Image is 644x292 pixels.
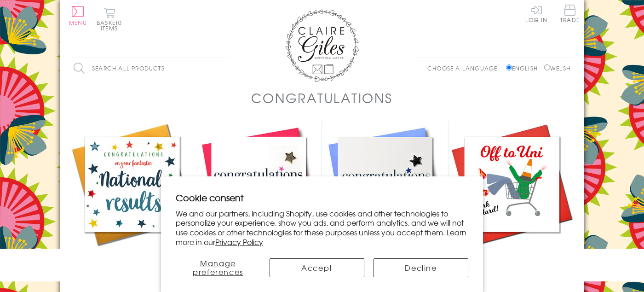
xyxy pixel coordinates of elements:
[544,64,570,72] label: Welsh
[525,5,547,23] a: Log In
[176,209,468,247] p: We and our partners, including Shopify, use cookies and other technologies to personalize your ex...
[221,58,230,79] input: Search
[195,121,322,281] a: Congratulations Card, Pink Stars, Embellished with a padded star £3.50 Add to Basket
[176,258,260,277] button: Manage preferences
[448,121,575,281] a: Congratulations and Good Luck Card, Off to Uni, Embellished with pompoms £3.75 Add to Basket
[374,258,468,277] button: Decline
[69,6,87,25] button: Menu
[427,64,504,72] p: Choose a language:
[322,121,448,281] a: Congratulations Card, Blue Stars, Embellished with a padded star £3.50 Add to Basket
[69,121,195,281] a: Congratulations National Exam Results Card, Star, Embellished with pompoms £3.75 Add to Basket
[506,64,512,70] input: English
[69,121,195,248] img: Congratulations National Exam Results Card, Star, Embellished with pompoms
[69,18,87,27] span: Menu
[176,191,468,204] h2: Cookie consent
[195,121,322,248] img: Congratulations Card, Pink Stars, Embellished with a padded star
[97,7,122,31] button: Basket0 items
[69,58,230,79] input: Search all products
[193,257,243,277] span: Manage preferences
[270,258,364,277] button: Accept
[560,5,580,23] span: Trade
[215,236,263,247] a: Privacy Policy
[101,18,122,32] span: 0 items
[560,5,580,24] a: Trade
[544,64,550,70] input: Welsh
[448,121,575,248] img: Congratulations and Good Luck Card, Off to Uni, Embellished with pompoms
[506,64,542,72] label: English
[285,9,359,82] img: Claire Giles Greetings Cards
[251,88,392,107] h1: Congratulations
[322,121,448,248] img: Congratulations Card, Blue Stars, Embellished with a padded star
